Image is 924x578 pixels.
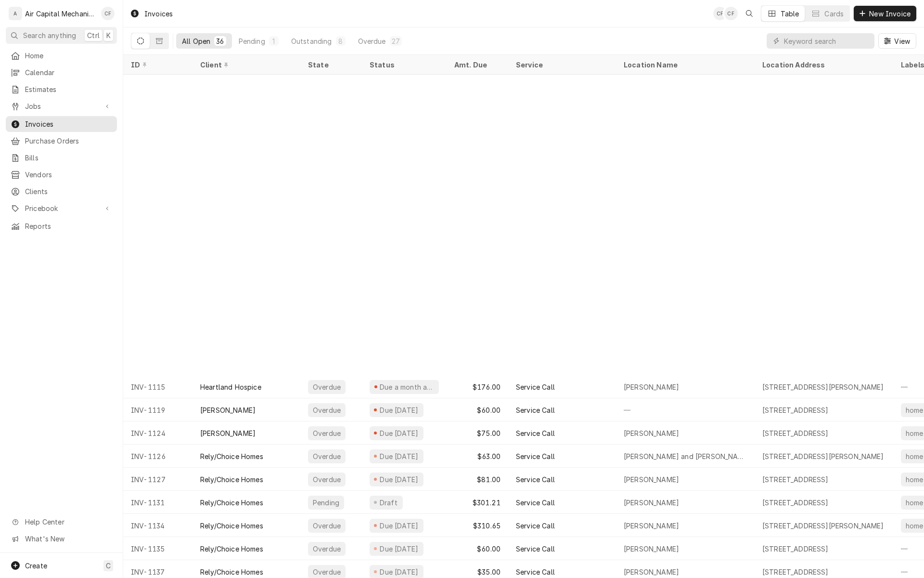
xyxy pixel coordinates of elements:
[25,534,111,544] span: What's New
[312,567,342,577] div: Overdue
[6,167,117,183] a: Vendors
[6,133,117,149] a: Purchase Orders
[878,33,916,49] button: View
[25,119,112,129] span: Invoices
[25,562,47,570] span: Create
[123,537,192,560] div: INV-1135
[624,474,679,485] div: [PERSON_NAME]
[762,382,884,392] div: [STREET_ADDRESS][PERSON_NAME]
[516,451,555,461] div: Service Call
[200,428,256,438] div: [PERSON_NAME]
[271,36,277,46] div: 1
[724,7,738,20] div: CF
[312,382,342,392] div: Overdue
[447,537,508,560] div: $60.00
[854,6,916,21] button: New Invoice
[781,9,799,19] div: Table
[200,498,263,508] div: Rely/Choice Homes
[516,498,555,508] div: Service Call
[6,81,117,97] a: Estimates
[516,544,555,554] div: Service Call
[123,491,192,514] div: INV-1131
[25,136,112,146] span: Purchase Orders
[824,9,844,19] div: Cards
[123,445,192,468] div: INV-1126
[379,428,420,438] div: Due [DATE]
[447,468,508,491] div: $81.00
[6,218,117,234] a: Reports
[447,445,508,468] div: $63.00
[624,382,679,392] div: [PERSON_NAME]
[379,474,420,485] div: Due [DATE]
[200,451,263,461] div: Rely/Choice Homes
[358,36,386,46] div: Overdue
[25,84,112,94] span: Estimates
[370,60,437,70] div: Status
[312,474,342,485] div: Overdue
[123,421,192,445] div: INV-1124
[762,567,829,577] div: [STREET_ADDRESS]
[101,7,115,20] div: Charles Faure's Avatar
[6,514,117,530] a: Go to Help Center
[516,60,606,70] div: Service
[200,521,263,531] div: Rely/Choice Homes
[713,7,727,20] div: Charles Faure's Avatar
[182,36,210,46] div: All Open
[200,474,263,485] div: Rely/Choice Homes
[123,375,192,398] div: INV-1115
[308,60,354,70] div: State
[379,567,420,577] div: Due [DATE]
[516,567,555,577] div: Service Call
[378,498,399,508] div: Draft
[6,48,117,64] a: Home
[25,203,98,213] span: Pricebook
[447,421,508,445] div: $75.00
[762,544,829,554] div: [STREET_ADDRESS]
[131,60,183,70] div: ID
[6,200,117,216] a: Go to Pricebook
[762,451,884,461] div: [STREET_ADDRESS][PERSON_NAME]
[6,65,117,80] a: Calendar
[312,521,342,531] div: Overdue
[447,375,508,398] div: $176.00
[23,30,76,40] span: Search anything
[6,116,117,132] a: Invoices
[624,521,679,531] div: [PERSON_NAME]
[25,517,111,527] span: Help Center
[713,7,727,20] div: CF
[624,567,679,577] div: [PERSON_NAME]
[624,428,679,438] div: [PERSON_NAME]
[624,451,747,461] div: [PERSON_NAME] and [PERSON_NAME]
[762,60,884,70] div: Location Address
[239,36,265,46] div: Pending
[200,382,261,392] div: Heartland Hospice
[447,514,508,537] div: $310.65
[9,7,22,20] div: A
[25,9,96,19] div: Air Capital Mechanical
[616,398,755,421] div: —
[200,60,291,70] div: Client
[106,30,111,40] span: K
[624,498,679,508] div: [PERSON_NAME]
[312,498,340,508] div: Pending
[200,567,263,577] div: Rely/Choice Homes
[516,521,555,531] div: Service Call
[6,27,117,44] button: Search anythingCtrlK
[291,36,332,46] div: Outstanding
[338,36,344,46] div: 8
[6,184,117,199] a: Clients
[762,474,829,485] div: [STREET_ADDRESS]
[200,544,263,554] div: Rely/Choice Homes
[6,531,117,547] a: Go to What's New
[312,428,342,438] div: Overdue
[624,544,679,554] div: [PERSON_NAME]
[312,451,342,461] div: Overdue
[312,405,342,415] div: Overdue
[25,170,112,180] span: Vendors
[25,101,98,111] span: Jobs
[379,544,420,554] div: Due [DATE]
[216,36,224,46] div: 36
[742,6,757,21] button: Open search
[762,428,829,438] div: [STREET_ADDRESS]
[200,405,256,415] div: [PERSON_NAME]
